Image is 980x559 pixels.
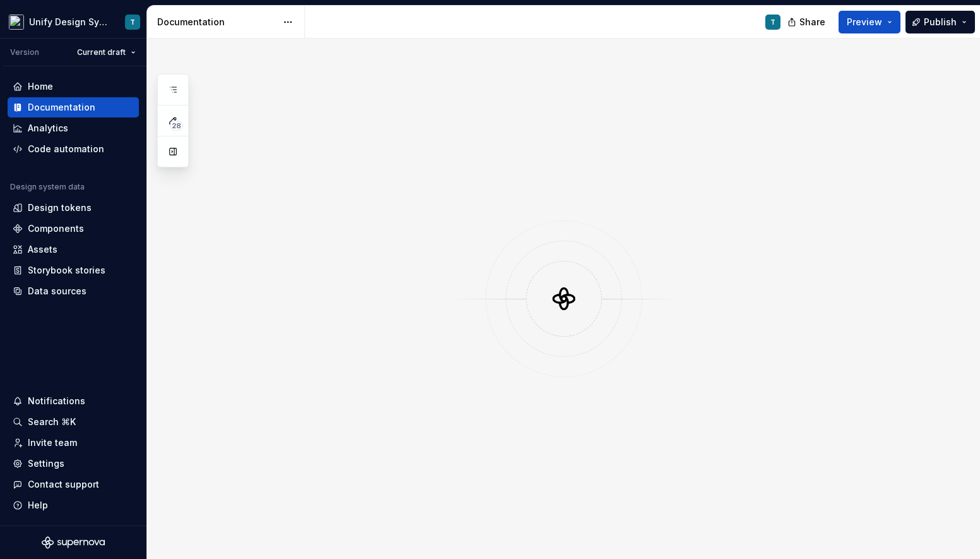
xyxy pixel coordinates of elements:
[781,11,834,33] button: Share
[28,478,99,491] div: Contact support
[8,76,139,97] a: Home
[847,16,882,28] span: Preview
[77,47,126,57] span: Current draft
[924,16,957,28] span: Publish
[28,285,87,298] div: Data sources
[799,16,825,28] span: Share
[28,80,53,93] div: Home
[28,395,85,407] div: Notifications
[28,201,92,214] div: Design tokens
[130,17,135,27] div: T
[8,118,139,138] a: Analytics
[8,454,139,474] a: Settings
[28,416,76,428] div: Search ⌘K
[8,474,139,495] button: Contact support
[8,219,139,239] a: Components
[8,260,139,280] a: Storybook stories
[28,101,95,114] div: Documentation
[905,11,975,33] button: Publish
[839,11,900,33] button: Preview
[10,182,85,192] div: Design system data
[10,47,39,57] div: Version
[8,139,139,159] a: Code automation
[28,436,77,449] div: Invite team
[9,15,24,30] img: 9fdcaa03-8f0a-443d-a87d-0c72d3ba2d5b.png
[157,16,277,28] div: Documentation
[29,16,110,28] div: Unify Design System
[170,121,183,131] span: 28
[8,198,139,218] a: Design tokens
[28,222,84,235] div: Components
[770,17,775,27] div: T
[28,243,57,256] div: Assets
[28,499,48,512] div: Help
[42,536,105,549] svg: Supernova Logo
[28,264,105,277] div: Storybook stories
[8,391,139,411] button: Notifications
[8,97,139,117] a: Documentation
[8,433,139,453] a: Invite team
[8,495,139,515] button: Help
[8,281,139,301] a: Data sources
[28,457,64,470] div: Settings
[8,412,139,432] button: Search ⌘K
[71,44,141,61] button: Current draft
[3,8,144,35] button: Unify Design SystemT
[28,122,68,135] div: Analytics
[28,143,104,155] div: Code automation
[8,239,139,260] a: Assets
